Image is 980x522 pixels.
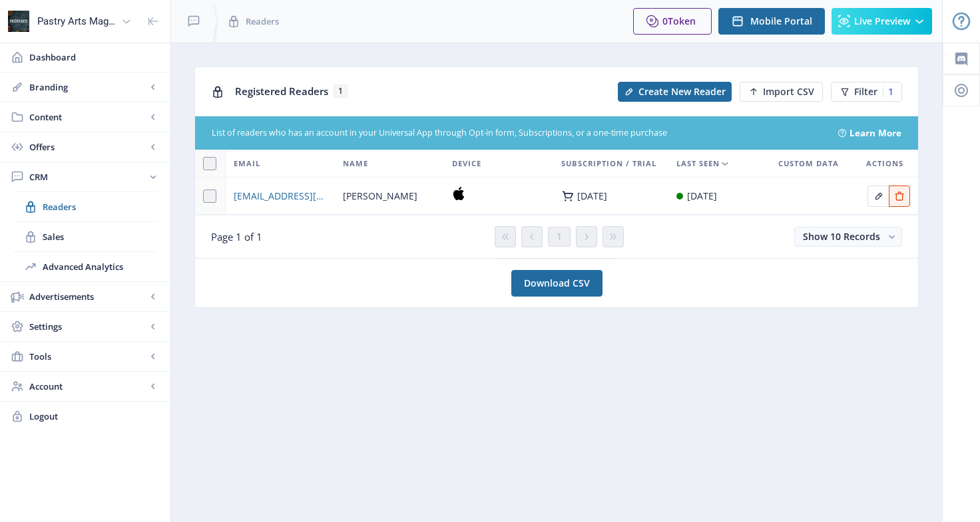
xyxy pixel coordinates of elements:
[794,227,902,247] button: Show 10 Records
[610,82,732,102] a: New page
[618,82,732,102] button: Create New Reader
[763,86,814,97] span: Import CSV
[866,156,903,172] span: Actions
[854,16,910,27] span: Live Preview
[8,11,29,32] img: properties.app_icon.png
[246,15,279,28] span: Readers
[718,8,825,35] button: Mobile Portal
[557,231,562,242] span: 1
[334,84,348,98] span: 1
[343,188,417,204] span: [PERSON_NAME]
[29,140,146,154] span: Offers
[832,8,932,35] button: Live Preview
[13,252,157,281] a: Advanced Analytics
[676,156,720,172] span: Last Seen
[29,350,146,363] span: Tools
[43,260,157,273] span: Advanced Analytics
[452,156,481,172] span: Device
[194,66,919,259] app-collection-view: Registered Readers
[511,270,603,297] a: Download CSV
[778,156,839,172] span: Custom Data
[687,188,717,204] div: [DATE]
[867,188,889,201] a: Edit page
[750,16,812,27] span: Mobile Portal
[29,170,146,184] span: CRM
[43,200,157,213] span: Readers
[732,82,823,102] a: New page
[561,156,656,172] span: Subscription / Trial
[803,230,880,243] span: Show 10 Records
[831,82,902,102] button: Filter1
[633,8,712,35] button: 0Token
[889,188,910,201] a: Edit page
[43,230,157,243] span: Sales
[29,110,146,124] span: Content
[29,320,146,333] span: Settings
[740,82,823,102] button: Import CSV
[854,86,877,97] span: Filter
[343,156,368,172] span: Name
[577,191,607,201] div: [DATE]
[234,188,327,204] a: [EMAIL_ADDRESS][DOMAIN_NAME]
[235,84,328,98] span: Registered Readers
[29,380,146,393] span: Account
[234,156,260,172] span: Email
[850,126,901,140] a: Learn More
[13,192,157,221] a: Readers
[29,410,160,423] span: Logout
[211,230,262,243] span: Page 1 of 1
[212,127,822,140] div: List of readers who has an account in your Universal App through Opt-in form, Subscriptions, or a...
[883,86,893,97] div: 1
[37,7,116,36] div: Pastry Arts Magazine
[668,15,696,27] span: Token
[29,290,146,303] span: Advertisements
[13,222,157,251] a: Sales
[548,227,571,247] button: 1
[29,51,160,64] span: Dashboard
[638,86,726,97] span: Create New Reader
[29,80,146,94] span: Branding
